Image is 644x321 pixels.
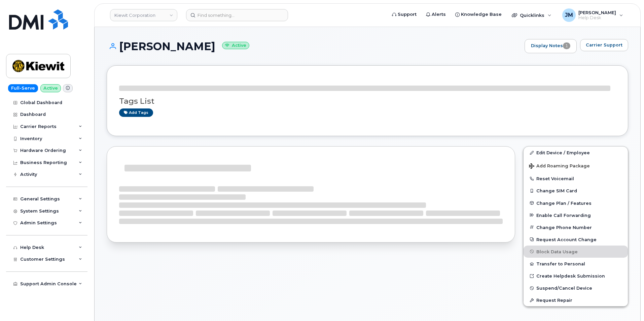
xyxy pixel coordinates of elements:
[524,197,628,209] button: Change Plan / Features
[524,159,628,172] button: Add Roaming Package
[580,39,628,51] button: Carrier Support
[524,282,628,294] button: Suspend/Cancel Device
[586,42,622,48] span: Carrier Support
[524,185,628,197] button: Change SIM Card
[536,286,592,291] span: Suspend/Cancel Device
[524,172,628,185] button: Reset Voicemail
[529,163,590,170] span: Add Roaming Package
[524,147,628,159] a: Edit Device / Employee
[524,233,628,246] button: Request Account Change
[222,42,249,50] small: Active
[536,200,592,205] span: Change Plan / Features
[524,246,628,258] button: Block Data Usage
[119,108,153,117] a: Add tags
[524,294,628,306] button: Request Repair
[536,213,591,218] span: Enable Call Forwarding
[524,270,628,282] a: Create Helpdesk Submission
[524,221,628,233] button: Change Phone Number
[119,97,616,105] h3: Tags List
[563,42,570,49] span: 1
[525,39,577,53] a: Display Notes1
[107,40,521,52] h1: [PERSON_NAME]
[524,258,628,270] button: Transfer to Personal
[524,209,628,221] button: Enable Call Forwarding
